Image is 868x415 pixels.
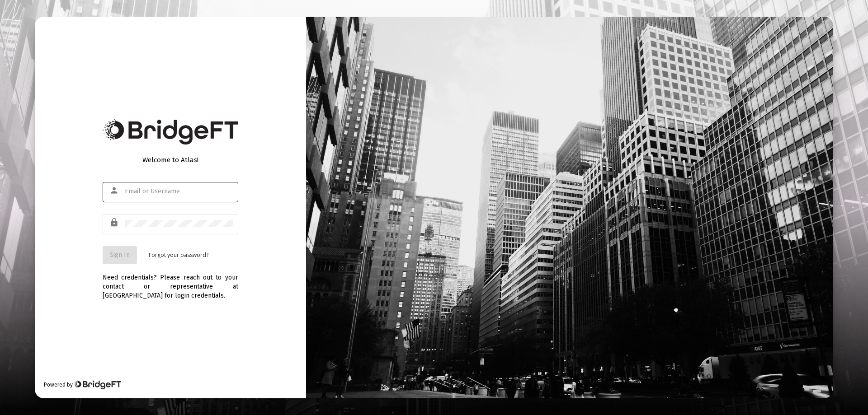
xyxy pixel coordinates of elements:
div: Welcome to Atlas! [103,155,238,164]
button: Sign In [103,246,137,264]
mat-icon: person [109,185,120,196]
img: Bridge Financial Technology Logo [103,119,238,145]
mat-icon: lock [109,217,120,228]
div: Powered by [44,380,121,389]
div: Need credentials? Please reach out to your contact or representative at [GEOGRAPHIC_DATA] for log... [103,264,238,300]
span: Sign In [110,251,130,259]
a: Forgot your password? [149,251,208,260]
img: Bridge Financial Technology Logo [74,380,121,389]
input: Email or Username [125,188,233,195]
